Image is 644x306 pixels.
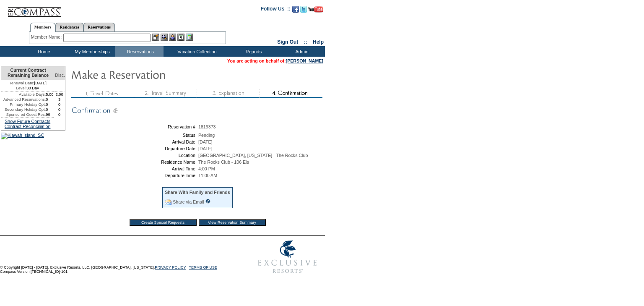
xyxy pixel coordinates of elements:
span: The Rocks Club - 106 Els [198,160,249,165]
img: step1_state3.gif [71,89,134,98]
td: 0 [46,97,54,102]
a: Contract Reconciliation [5,124,51,129]
a: [PERSON_NAME] [286,58,323,63]
span: 11:00 AM [198,173,217,178]
td: Follow Us :: [261,5,291,15]
span: Renewal Date: [8,81,34,86]
td: Advanced Reservations: [1,97,46,102]
td: 0 [46,102,54,107]
td: Sponsored Guest Res: [1,112,46,117]
td: Primary Holiday Opt: [1,102,46,107]
img: step2_state3.gif [134,89,197,98]
span: [DATE] [198,146,213,151]
span: 4:00 PM [198,166,215,171]
td: Admin [277,46,325,57]
a: Show Future Contracts [5,119,50,124]
span: 1819373 [198,124,216,129]
a: Subscribe to our YouTube Channel [308,8,323,13]
a: Share via Email [173,199,204,204]
td: 0 [54,107,65,112]
td: Current Contract Remaining Balance [1,66,54,80]
img: step4_state2.gif [260,89,322,98]
td: Vacation Collection [164,46,229,57]
a: PRIVACY POLICY [155,265,186,269]
td: Reservations [115,46,164,57]
td: Departure Time: [73,173,197,178]
img: Make Reservation [71,66,239,83]
input: Create Special Requests [130,219,197,226]
img: Follow us on Twitter [300,6,307,13]
a: Sign Out [277,39,298,45]
td: My Memberships [67,46,115,57]
input: What is this? [205,199,210,204]
td: Arrival Date: [73,139,197,144]
td: Location: [73,153,197,158]
span: Disc. [55,73,65,78]
span: You are acting on behalf of: [227,58,323,63]
input: View Reservation Summary [199,219,266,226]
img: Impersonate [169,34,176,41]
td: Status: [73,133,197,138]
a: Members [30,23,56,32]
span: :: [304,39,307,45]
td: Departure Date: [73,146,197,151]
img: Reservations [177,34,184,41]
span: Level: [16,86,26,91]
a: Residences [55,23,83,31]
img: b_calculator.gif [186,34,193,41]
span: Pending [198,133,215,138]
td: 0 [54,112,65,117]
img: Kiawah Island, SC [1,133,44,139]
td: Residence Name: [73,160,197,165]
img: Exclusive Resorts [250,236,325,278]
div: Share With Family and Friends [165,190,230,195]
td: 0 [46,107,54,112]
td: 30 Day [1,86,54,92]
span: [GEOGRAPHIC_DATA], [US_STATE] - The Rocks Club [198,153,308,158]
td: [DATE] [1,80,54,86]
td: 3 [54,97,65,102]
img: Subscribe to our YouTube Channel [308,6,323,13]
td: 5.00 [46,92,54,97]
img: Become our fan on Facebook [292,6,299,13]
td: Available Days: [1,92,46,97]
td: Home [19,46,67,57]
td: 99 [46,112,54,117]
a: Help [313,39,324,45]
img: View [161,34,168,41]
div: Member Name: [31,34,63,41]
td: Arrival Time: [73,166,197,171]
span: [DATE] [198,139,213,144]
td: Reservation #: [73,124,197,129]
a: Become our fan on Facebook [292,8,299,13]
td: Reports [229,46,277,57]
img: step3_state3.gif [197,89,260,98]
img: b_edit.gif [152,34,159,41]
td: Secondary Holiday Opt: [1,107,46,112]
a: TERMS OF USE [189,265,218,269]
td: 0 [54,102,65,107]
a: Reservations [83,23,115,31]
td: 2.00 [54,92,65,97]
a: Follow us on Twitter [300,8,307,13]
